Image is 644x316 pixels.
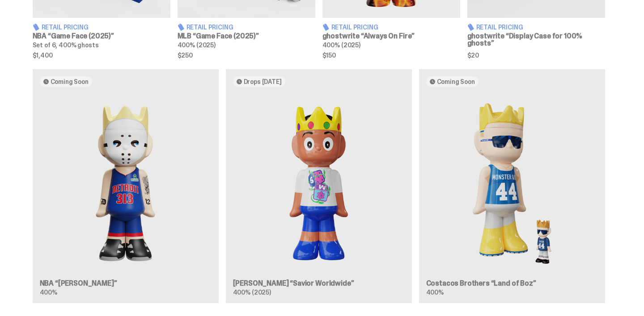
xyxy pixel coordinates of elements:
span: Retail Pricing [331,24,378,30]
span: Retail Pricing [476,24,523,30]
span: 400% (2025) [178,41,216,49]
span: $150 [322,52,460,58]
img: Land of Boz [426,94,598,273]
h3: MLB “Game Face (2025)” [178,33,315,40]
h3: NBA “Game Face (2025)” [33,33,170,40]
img: Eminem [40,94,212,273]
span: $1,400 [33,52,170,58]
span: Retail Pricing [42,24,89,30]
span: 400% (2025) [322,41,360,49]
span: 400% [40,288,57,296]
span: 400% (2025) [233,288,271,296]
span: Drops [DATE] [244,78,282,85]
span: 400% [426,288,444,296]
img: Savior Worldwide [233,94,405,273]
span: $250 [178,52,315,58]
span: Coming Soon [437,78,475,85]
span: Set of 6, 400% ghosts [33,41,99,49]
span: $20 [467,52,605,58]
span: Retail Pricing [186,24,233,30]
h3: [PERSON_NAME] “Savior Worldwide” [233,280,405,287]
span: Coming Soon [51,78,89,85]
h3: ghostwrite “Always On Fire” [322,33,460,40]
h3: Costacos Brothers “Land of Boz” [426,280,598,287]
h3: NBA “[PERSON_NAME]” [40,280,212,287]
h3: ghostwrite “Display Case for 100% ghosts” [467,33,605,47]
